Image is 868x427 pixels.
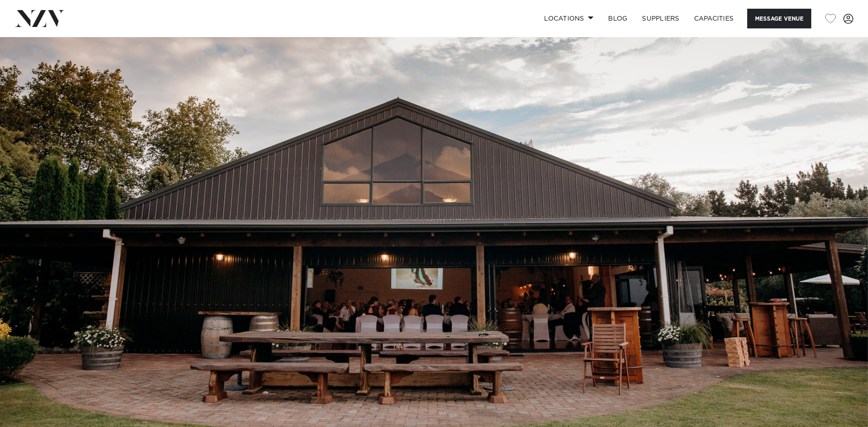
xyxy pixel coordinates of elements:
[537,9,601,28] a: Locations
[687,9,741,28] a: Capacities
[635,9,686,28] a: SUPPLIERS
[15,10,65,27] img: nzv-logo.png
[747,9,811,28] button: Message Venue
[601,9,635,28] a: BLOG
